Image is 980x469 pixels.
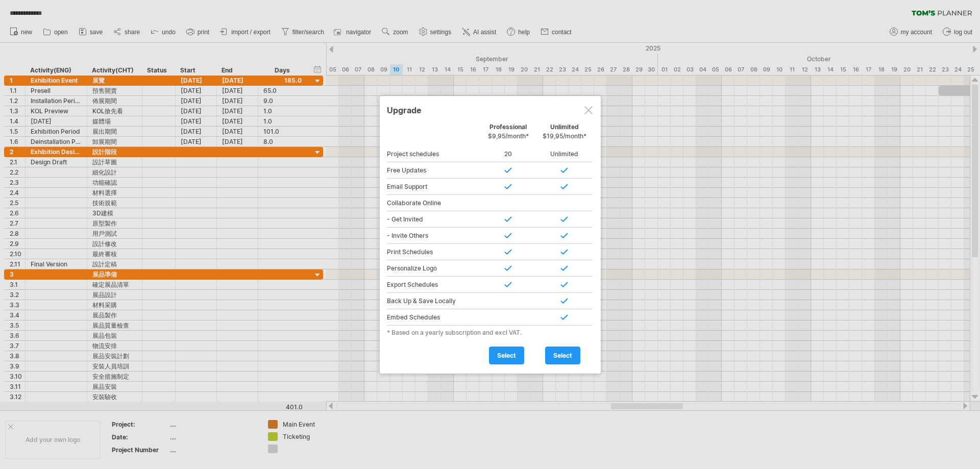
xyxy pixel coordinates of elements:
[387,101,594,119] div: Upgrade
[387,260,480,277] div: Personalize Logo
[543,132,586,140] span: $19,95/month*
[387,277,480,293] div: Export Schedules
[536,146,593,162] div: Unlimited
[387,195,480,211] div: Collaborate Online
[536,123,593,145] div: Unlimited
[489,347,524,364] a: select
[497,352,516,359] span: select
[387,146,480,162] div: Project schedules
[480,146,536,162] div: 20
[387,244,480,260] div: Print Schedules
[387,228,480,244] div: - Invite Others
[480,123,536,145] div: Professional
[545,347,580,364] a: select
[387,162,480,179] div: Free Updates
[387,211,480,228] div: - Get Invited
[387,179,480,195] div: Email Support
[387,329,594,336] div: * Based on a yearly subscription and excl VAT.
[488,132,529,140] span: $9,95/month*
[387,293,480,309] div: Back Up & Save Locally
[387,309,480,326] div: Embed Schedules
[553,352,572,359] span: select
